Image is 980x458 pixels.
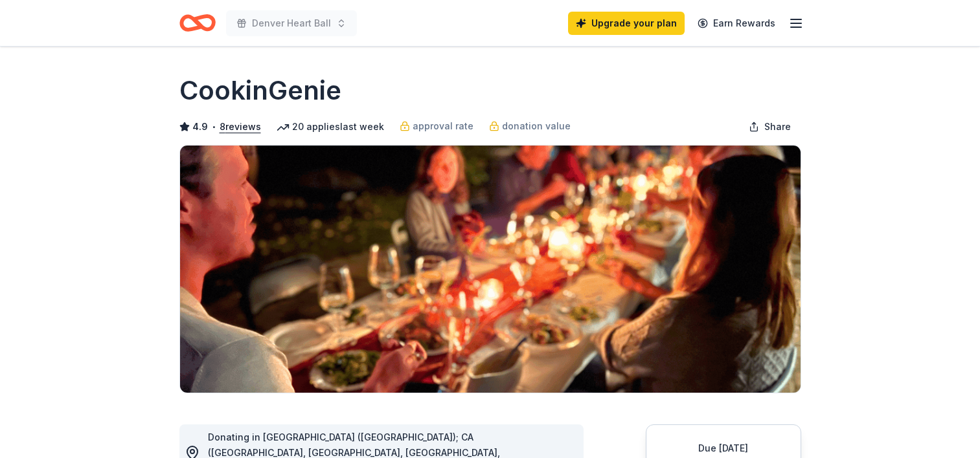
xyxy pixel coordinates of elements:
[738,114,801,140] button: Share
[252,16,331,31] span: Denver Heart Ball
[489,118,571,134] a: donation value
[211,122,216,132] span: •
[277,119,384,135] div: 20 applies last week
[192,119,208,135] span: 4.9
[764,119,791,135] span: Share
[413,118,473,134] span: approval rate
[568,12,685,35] a: Upgrade your plan
[179,8,216,38] a: Home
[502,118,571,134] span: donation value
[179,72,341,109] h1: CookinGenie
[662,441,785,456] div: Due [DATE]
[690,12,783,35] a: Earn Rewards
[220,119,261,135] button: 8reviews
[400,118,473,134] a: approval rate
[226,10,357,36] button: Denver Heart Ball
[180,146,801,393] img: Image for CookinGenie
